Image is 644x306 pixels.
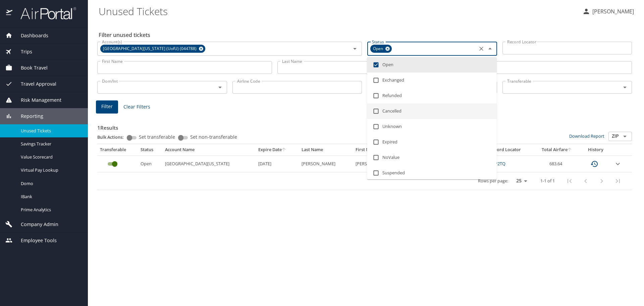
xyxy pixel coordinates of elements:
img: icon-airportal.png [6,7,13,20]
li: Refunded [367,88,497,103]
li: Expired [367,134,497,150]
button: Close [485,44,495,53]
span: [GEOGRAPHIC_DATA][US_STATE] (UofU) (044788) [100,45,201,52]
h3: 1 Results [97,120,632,132]
table: custom pagination table [97,144,632,190]
td: [GEOGRAPHIC_DATA][US_STATE] [162,156,256,172]
button: Open [350,44,360,53]
th: Expire Date [256,144,299,156]
span: Filter [101,102,113,111]
div: Open [370,45,392,53]
th: History [580,144,611,156]
h2: Filter unused tickets [99,30,633,40]
span: Value Scorecard [21,154,80,160]
td: [PERSON_NAME] [353,156,407,172]
img: airportal-logo.png [13,7,76,20]
span: Open [370,45,387,52]
th: Status [138,144,162,156]
button: Clear [477,44,486,53]
h1: Unused Tickets [99,1,577,21]
span: Savings Tracker [21,141,80,147]
td: [DATE] [256,156,299,172]
li: Open [367,57,497,73]
p: 1-1 of 1 [540,179,555,183]
button: Open [215,83,225,92]
a: Download Report [569,133,604,139]
span: Book Travel [12,64,48,72]
th: Account Name [162,144,256,156]
div: [GEOGRAPHIC_DATA][US_STATE] (UofU) (044788) [100,45,205,53]
div: Transferable [100,147,135,153]
td: Open [138,156,162,172]
th: Record Locator [487,144,534,156]
span: Unused Tickets [21,128,80,134]
li: NoValue [367,150,497,165]
button: Clear Filters [121,101,153,113]
span: Dashboards [12,32,48,39]
li: Cancelled [367,103,497,119]
th: First Name [353,144,407,156]
td: [PERSON_NAME] [299,156,353,172]
th: Last Name [299,144,353,156]
span: Domo [21,180,80,187]
a: B6P2TQ [490,161,505,167]
p: Bulk Actions: [97,134,129,140]
th: Total Airfare [534,144,580,156]
span: Employee Tools [12,237,57,244]
span: Risk Management [12,96,61,104]
span: IBank [21,193,80,200]
span: Clear Filters [123,103,150,111]
span: Trips [12,48,32,55]
li: Unknown [367,119,497,134]
button: sort [282,148,286,152]
li: Exchanged [367,73,497,88]
button: Open [620,83,630,92]
span: Company Admin [12,221,58,228]
span: Virtual Pay Lookup [21,167,80,173]
span: Travel Approval [12,80,56,88]
button: Filter [96,100,118,114]
td: 683.64 [534,156,580,172]
li: Suspended [367,165,497,181]
button: sort [568,148,572,152]
span: Reporting [12,113,43,120]
span: Set transferable [139,135,175,139]
button: Open [620,132,630,141]
p: Rows per page: [478,179,508,183]
button: expand row [614,160,622,168]
span: Set non-transferable [190,135,237,139]
button: [PERSON_NAME] [580,5,637,17]
p: [PERSON_NAME] [590,7,634,15]
span: Prime Analytics [21,207,80,213]
select: rows per page [511,176,530,186]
